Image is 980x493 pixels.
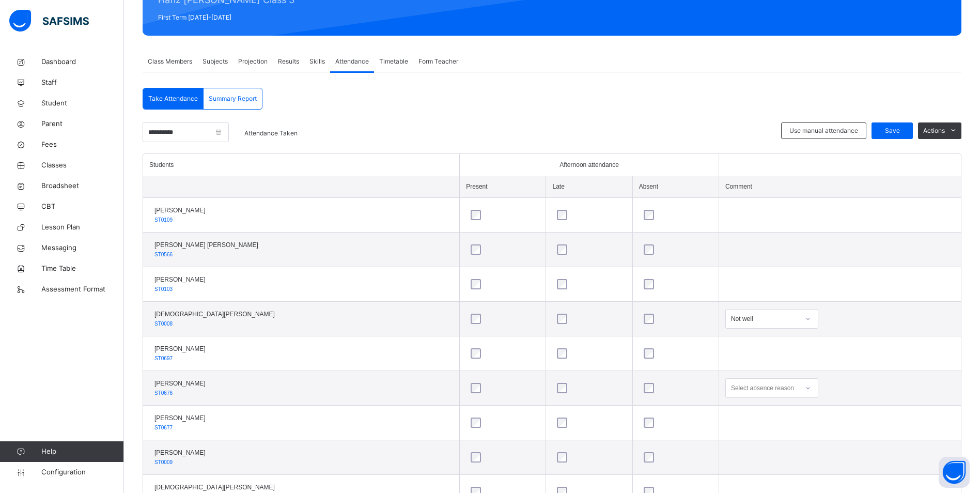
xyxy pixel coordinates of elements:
[154,252,173,257] span: ST0566
[41,243,124,253] span: Messaging
[41,264,124,274] span: Time Table
[41,202,124,212] span: CBT
[418,57,458,66] span: Form Teacher
[879,126,905,135] span: Save
[154,356,173,361] span: ST0697
[559,160,619,170] span: Afternoon attendance
[154,240,258,250] span: [PERSON_NAME] [PERSON_NAME]
[209,94,257,103] span: Summary Report
[154,344,206,353] span: [PERSON_NAME]
[379,57,408,66] span: Timetable
[154,310,275,319] span: [DEMOGRAPHIC_DATA][PERSON_NAME]
[789,126,858,135] span: Use manual attendance
[41,78,124,88] span: Staff
[719,176,961,198] th: Comment
[154,483,275,492] span: [DEMOGRAPHIC_DATA][PERSON_NAME]
[632,176,719,198] th: Absent
[154,425,173,430] span: ST0677
[41,467,123,477] span: Configuration
[154,321,173,327] span: ST0008
[309,57,325,66] span: Skills
[154,459,173,465] span: ST0009
[41,181,124,191] span: Broadsheet
[41,119,124,129] span: Parent
[9,10,89,32] img: safsims
[278,57,299,66] span: Results
[923,126,945,135] span: Actions
[41,446,123,457] span: Help
[154,379,206,388] span: [PERSON_NAME]
[41,284,124,295] span: Assessment Format
[154,217,173,223] span: ST0109
[148,94,198,103] span: Take Attendance
[335,57,369,66] span: Attendance
[731,378,794,398] div: Select absence reason
[41,160,124,171] span: Classes
[154,390,173,396] span: ST0676
[41,57,124,67] span: Dashboard
[41,140,124,150] span: Fees
[731,314,799,323] div: Not well
[546,176,632,198] th: Late
[148,57,192,66] span: Class Members
[238,57,268,66] span: Projection
[154,286,173,292] span: ST0103
[203,57,228,66] span: Subjects
[460,176,546,198] th: Present
[143,154,460,176] th: Students
[154,206,206,215] span: [PERSON_NAME]
[41,222,124,233] span: Lesson Plan
[154,448,206,457] span: [PERSON_NAME]
[154,413,206,423] span: [PERSON_NAME]
[41,98,124,109] span: Student
[939,457,970,488] button: Open asap
[244,129,298,137] span: Attendance Taken
[154,275,206,284] span: [PERSON_NAME]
